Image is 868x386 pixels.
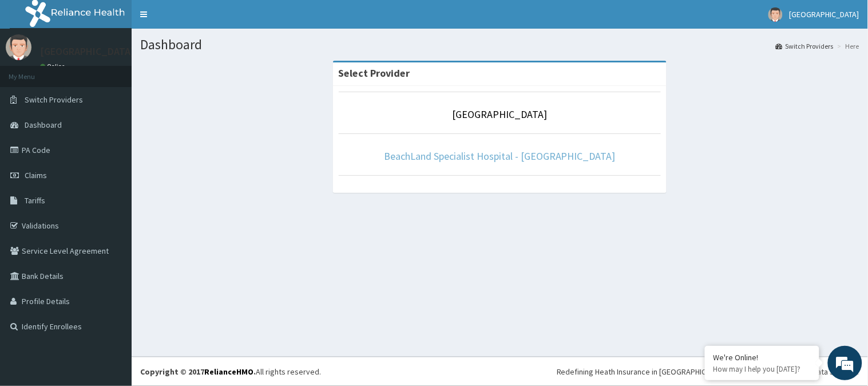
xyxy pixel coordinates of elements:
a: [GEOGRAPHIC_DATA] [453,108,548,121]
span: Tariffs [25,195,45,206]
li: Here [835,41,859,51]
p: How may I help you today? [714,364,811,374]
a: Switch Providers [776,41,834,51]
span: Dashboard [25,120,62,130]
div: We're Online! [714,352,811,363]
a: Online [40,62,68,70]
span: Claims [25,170,47,180]
p: [GEOGRAPHIC_DATA] [40,46,134,57]
img: User Image [768,7,783,22]
footer: All rights reserved. [132,357,868,386]
a: BeachLand Specialist Hospital - [GEOGRAPHIC_DATA] [384,149,616,163]
h1: Dashboard [140,37,859,52]
strong: Select Provider [339,66,410,80]
a: RelianceHMO [204,367,253,377]
span: [GEOGRAPHIC_DATA] [790,9,859,19]
span: Switch Providers [25,94,83,105]
strong: Copyright © 2017 . [140,367,256,377]
div: Redefining Heath Insurance in [GEOGRAPHIC_DATA] using Telemedicine and Data Science! [557,366,859,377]
img: User Image [6,34,31,60]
